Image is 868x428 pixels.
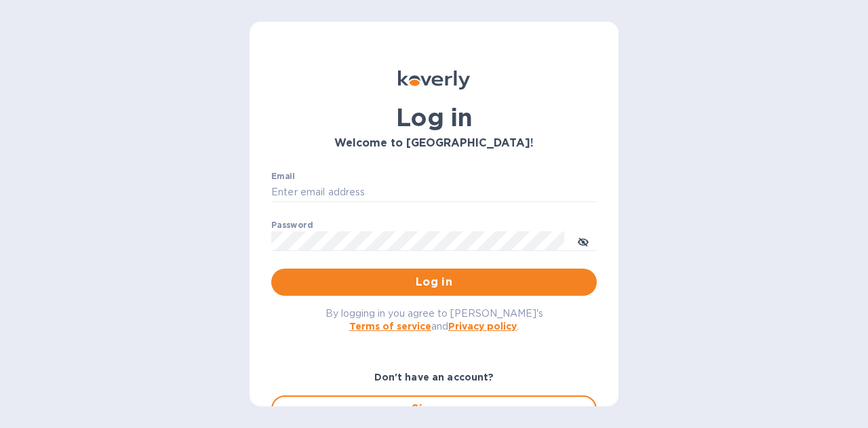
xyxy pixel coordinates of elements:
[271,182,597,203] input: Enter email address
[271,221,313,229] label: Password
[283,401,585,417] span: Sign up
[398,71,470,90] img: Koverly
[374,372,494,383] b: Don't have an account?
[271,395,597,423] button: Sign up
[325,308,543,332] span: By logging in you agree to [PERSON_NAME]'s and .
[282,274,586,290] span: Log in
[271,172,295,180] label: Email
[271,137,597,150] h3: Welcome to [GEOGRAPHIC_DATA]!
[271,269,597,296] button: Log in
[271,103,597,132] h1: Log in
[349,321,431,332] a: Terms of service
[448,321,517,332] a: Privacy policy
[570,227,597,254] button: toggle password visibility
